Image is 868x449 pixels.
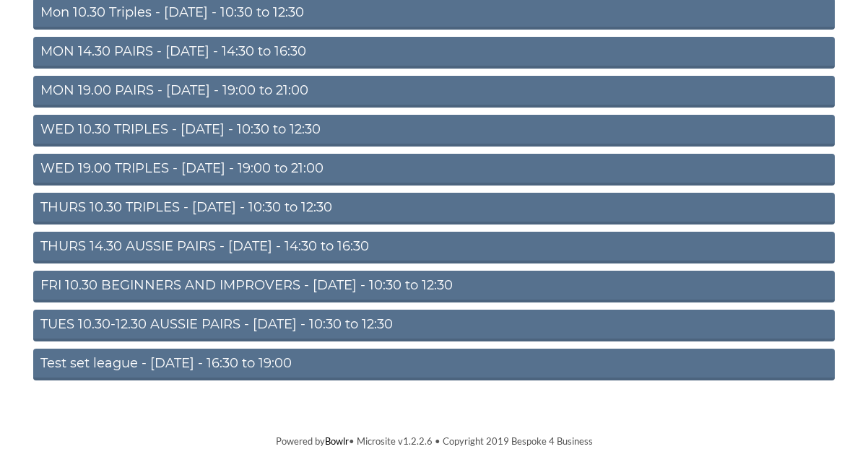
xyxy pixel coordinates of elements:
[33,193,835,224] a: THURS 10.30 TRIPLES - [DATE] - 10:30 to 12:30
[276,435,593,447] span: Powered by • Microsite v1.2.2.6 • Copyright 2019 Bespoke 4 Business
[33,115,835,147] a: WED 10.30 TRIPLES - [DATE] - 10:30 to 12:30
[33,154,835,186] a: WED 19.00 TRIPLES - [DATE] - 19:00 to 21:00
[33,271,835,302] a: FRI 10.30 BEGINNERS AND IMPROVERS - [DATE] - 10:30 to 12:30
[33,37,835,69] a: MON 14.30 PAIRS - [DATE] - 14:30 to 16:30
[33,76,835,108] a: MON 19.00 PAIRS - [DATE] - 19:00 to 21:00
[325,435,349,447] a: Bowlr
[33,349,835,380] a: Test set league - [DATE] - 16:30 to 19:00
[33,232,835,263] a: THURS 14.30 AUSSIE PAIRS - [DATE] - 14:30 to 16:30
[33,310,835,341] a: TUES 10.30-12.30 AUSSIE PAIRS - [DATE] - 10:30 to 12:30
